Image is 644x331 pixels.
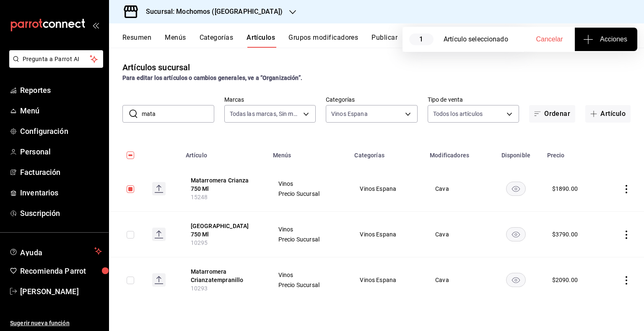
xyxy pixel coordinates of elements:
[360,231,414,237] span: Vinos Espana
[552,230,578,239] div: $ 3790.00
[230,110,301,118] span: Todas las marcas, Sin marca
[20,126,102,137] span: Configuración
[331,110,368,118] span: Vinos Espana
[122,74,302,81] strong: Para editar los artículos o cambios generales, ve a “Organización”.
[122,33,151,48] button: Resumen
[10,319,102,328] span: Sugerir nueva función
[371,33,397,48] button: Publicar
[20,85,102,96] span: Reportes
[360,277,414,283] span: Vinos Espana
[20,246,91,256] span: Ayuda
[552,276,578,284] div: $ 2090.00
[122,61,190,74] div: Artículos sucursal
[278,181,339,187] span: Vinos
[409,33,434,45] span: 1
[268,139,350,166] th: Menús
[191,267,258,284] button: edit-product-location
[435,231,479,237] span: Cava
[278,226,339,232] span: Vinos
[247,33,275,48] button: Artículos
[139,7,283,17] h3: Sucursal: Mochomos ([GEOGRAPHIC_DATA])
[191,239,208,246] span: 10295
[20,105,102,116] span: Menú
[575,28,637,51] button: Acciones
[622,276,631,285] button: actions
[585,34,627,44] span: Acciones
[349,139,425,166] th: Categorías
[6,61,103,69] a: Pregunta a Parrot AI
[529,105,575,123] button: Ordenar
[444,34,524,44] div: Artículo seleccionado
[92,22,99,28] button: open_drawer_menu
[20,146,102,157] span: Personal
[524,28,575,51] button: Cancelar
[142,105,214,122] input: Buscar artículo
[506,227,526,241] button: availability-product
[428,97,519,103] label: Tipo de venta
[181,139,268,166] th: Artículo
[506,182,526,196] button: availability-product
[20,187,102,198] span: Inventarios
[536,36,563,43] span: Cancelar
[506,273,526,287] button: availability-product
[224,97,316,103] label: Marcas
[122,33,644,48] div: navigation tabs
[622,231,631,239] button: actions
[191,194,208,200] span: 15248
[20,208,102,219] span: Suscripción
[20,167,102,178] span: Facturación
[191,222,258,239] button: edit-product-location
[435,186,479,192] span: Cava
[435,277,479,283] span: Cava
[20,265,102,277] span: Recomienda Parrot
[288,33,358,48] button: Grupos modificadores
[425,139,490,166] th: Modificadores
[200,33,234,48] button: Categorías
[542,139,602,166] th: Precio
[360,186,414,192] span: Vinos Espana
[278,191,339,197] span: Precio Sucursal
[9,50,103,68] button: Pregunta a Parrot AI
[165,33,186,48] button: Menús
[622,185,631,193] button: actions
[20,286,102,297] span: [PERSON_NAME]
[23,55,90,64] span: Pregunta a Parrot AI
[191,285,208,292] span: 10293
[490,139,542,166] th: Disponible
[433,110,483,118] span: Todos los artículos
[278,236,339,242] span: Precio Sucursal
[191,176,258,193] button: edit-product-location
[278,282,339,288] span: Precio Sucursal
[278,272,339,278] span: Vinos
[326,97,418,103] label: Categorías
[552,185,578,193] div: $ 1890.00
[585,105,631,123] button: Artículo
